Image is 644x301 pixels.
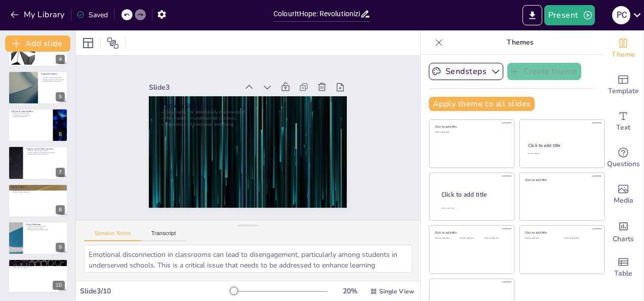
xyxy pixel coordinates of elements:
[84,230,141,241] button: Speaker Notes
[41,79,65,81] p: Fostering creativity and engagement.
[8,259,68,292] div: 10
[612,5,630,25] button: P C
[8,184,68,217] div: 8
[603,249,643,286] div: Add a table
[11,267,65,269] p: Call to action for support.
[11,191,65,193] p: Nurturing overall well-being.
[338,286,362,296] div: 20 %
[249,50,274,228] p: Importance of emotional well-being.
[613,234,634,245] span: Charts
[612,49,635,60] span: Theme
[8,7,69,23] button: My Library
[616,122,630,133] span: Text
[525,231,597,235] div: Click to add title
[614,268,632,279] span: Table
[273,7,360,21] input: Insert title
[80,286,230,296] div: Slide 3 / 10
[8,146,68,179] div: 7
[525,237,557,240] div: Click to add text
[435,237,458,240] div: Click to add text
[11,185,65,188] p: Impact & Benefit
[56,92,65,101] div: 5
[107,37,119,49] span: Position
[26,152,65,154] p: Positive feedback from students and teachers.
[41,80,65,82] p: Adaptable solution for educators.
[56,55,65,64] div: 4
[603,30,643,67] div: Change the overall theme
[141,230,186,241] button: Transcript
[460,237,482,240] div: Click to add text
[603,67,643,103] div: Add ready made slides
[56,243,65,252] div: 9
[295,44,313,133] div: Slide 3
[26,229,65,231] p: Multi-city implementation by 2028.
[507,63,581,80] button: Create theme
[614,195,633,206] span: Media
[11,263,65,265] p: Need for mentorship and partnerships.
[56,130,65,139] div: 6
[11,112,50,114] p: Emotional Connection pillar.
[8,108,68,142] div: 6
[26,225,65,227] p: Strategic roadmap for growth.
[485,237,507,240] div: Click to add text
[8,71,68,104] div: 5
[544,5,595,25] button: Present
[528,153,595,155] div: Click to add text
[26,227,65,229] p: Expansion plans for 2026.
[435,131,507,134] div: Click to add text
[26,147,65,150] p: Progress So Far (Pilot Journey)
[603,103,643,140] div: Add text boxes
[56,168,65,177] div: 7
[379,287,414,295] span: Single View
[603,140,643,176] div: Get real-time input from your audience
[608,86,639,97] span: Template
[255,51,280,229] p: The impact on underserved students.
[41,77,65,79] p: Integration of colors and themes.
[53,281,65,290] div: 10
[26,154,65,156] p: Increased participation and sharing.
[528,142,595,148] div: Click to add title
[11,265,65,267] p: Importance of storytelling support.
[612,6,630,24] div: P C
[11,114,50,116] p: Thematic Learning integration.
[525,177,597,181] div: Click to add title
[429,97,535,111] button: Apply theme to all slides
[8,221,68,255] div: 9
[41,72,65,75] p: Proposed Solution
[603,176,643,213] div: Add images, graphics, shapes or video
[26,223,65,226] p: Future Roadmap
[603,213,643,249] div: Add charts and graphs
[80,35,96,51] div: Layout
[11,187,65,190] p: Benefits for students and teachers.
[26,150,65,152] p: Significant achievements in pilots.
[447,30,593,55] p: Themes
[435,231,507,235] div: Click to add title
[11,116,50,118] p: Storytelling & Expression.
[607,159,640,170] span: Questions
[441,191,506,199] div: Click to add title
[11,190,65,192] p: Ripple effect on communities.
[56,205,65,214] div: 8
[435,125,507,129] div: Click to add title
[429,63,503,80] button: Sendsteps
[84,245,412,273] textarea: Emotional disconnection in classrooms can lead to disengagement, particularly among students in u...
[11,260,65,264] p: Call to Action (Ask)
[565,237,596,240] div: Click to add text
[76,10,108,20] div: Saved
[266,52,294,231] p: Problem Statement
[5,35,70,52] button: Add slide
[522,5,542,25] button: Export to PowerPoint
[441,207,505,210] div: Click to add body
[11,110,50,113] p: 3 Pillars of ColourItHope
[261,52,286,230] p: Classrooms are emotionally disconnected.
